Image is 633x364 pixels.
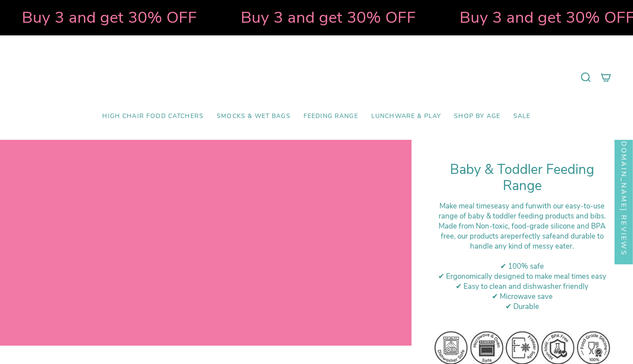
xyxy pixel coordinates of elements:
[210,106,297,127] a: Smocks & Wet Bags
[102,113,204,120] span: High Chair Food Catchers
[371,113,441,120] span: Lunchware & Play
[492,291,553,302] span: ✔ Microwave save
[217,113,291,120] span: Smocks & Wet Bags
[365,106,447,127] a: Lunchware & Play
[433,271,611,281] div: ✔ Ergonomically designed to make meal times easy
[513,113,531,120] span: SALE
[433,261,611,271] div: ✔ 100% safe
[433,201,611,221] div: Make meal times with our easy-to-use range of baby & toddler feeding products and bibs.
[507,106,537,127] a: SALE
[511,231,556,241] strong: perfectly safe
[433,302,611,312] div: ✔ Durable
[433,281,611,291] div: ✔ Easy to clean and dishwasher friendly
[241,49,392,106] a: Mumma’s Little Helpers
[304,113,358,120] span: Feeding Range
[615,118,633,264] div: Click to open Judge.me floating reviews tab
[7,7,182,28] strong: Buy 3 and get 30% OFF
[494,201,536,211] strong: easy and fun
[297,106,365,127] a: Feeding Range
[441,221,606,251] span: ade from Non-toxic, food-grade silicone and BPA free, our products are and durable to handle any ...
[433,162,611,194] h1: Baby & Toddler Feeding Range
[454,113,500,120] span: Shop by Age
[96,106,210,127] a: High Chair Food Catchers
[433,221,611,251] div: M
[226,7,401,28] strong: Buy 3 and get 30% OFF
[447,106,507,127] a: Shop by Age
[445,7,620,28] strong: Buy 3 and get 30% OFF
